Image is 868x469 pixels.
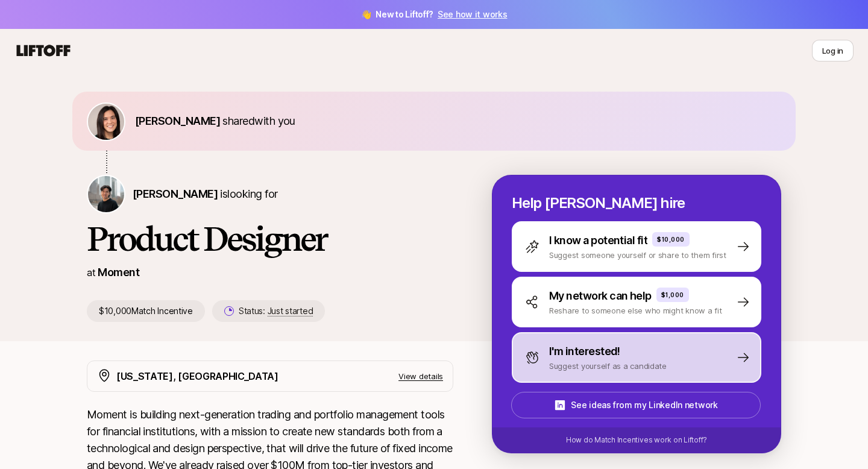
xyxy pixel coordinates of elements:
span: Just started [268,306,313,316]
p: I'm interested! [549,343,620,360]
span: with you [254,115,295,127]
a: See how it works [438,9,508,19]
p: Suggest yourself as a candidate [549,360,667,372]
p: How do Match Incentives work on Liftoff? [566,435,707,445]
p: is looking for [133,186,277,203]
span: [PERSON_NAME] [135,115,220,127]
button: Log in [812,40,854,61]
p: See ideas from my LinkedIn network [571,398,717,412]
button: See ideas from my LinkedIn network [511,392,761,418]
h1: Product Designer [87,221,453,257]
p: Status: [239,304,313,318]
p: My network can help [549,288,652,304]
span: 👋 New to Liftoff? [361,7,508,22]
p: I know a potential fit [549,232,647,249]
p: View details [398,370,443,382]
span: [PERSON_NAME] [133,187,218,200]
p: $1,000 [661,290,684,300]
p: shared [135,113,300,130]
p: [US_STATE], [GEOGRAPHIC_DATA] [116,368,278,384]
p: Help [PERSON_NAME] hire [512,195,761,212]
p: $10,000 [657,234,685,244]
a: Moment [98,266,139,279]
p: at [87,265,95,280]
img: Billy Tseng [88,176,124,212]
p: Reshare to someone else who might know a fit [549,304,722,316]
p: $10,000 Match Incentive [87,300,205,322]
img: 71d7b91d_d7cb_43b4_a7ea_a9b2f2cc6e03.jpg [88,104,124,140]
p: Suggest someone yourself or share to them first [549,249,726,261]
